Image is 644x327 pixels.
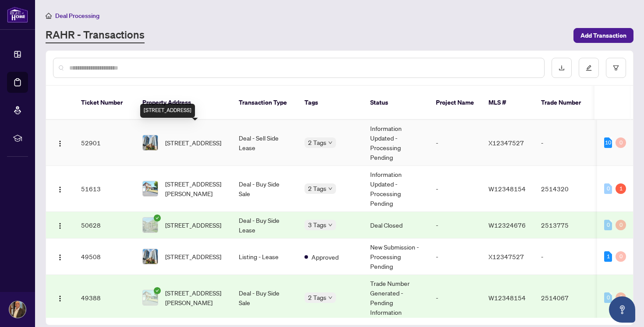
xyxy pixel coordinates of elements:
[534,212,595,239] td: 2513775
[165,288,225,307] span: [STREET_ADDRESS][PERSON_NAME]
[232,239,297,275] td: Listing - Lease
[140,104,195,118] div: [STREET_ADDRESS]
[308,220,326,230] span: 3 Tags
[232,275,297,321] td: Deal - Buy Side Sale
[57,140,64,147] img: Logo
[616,183,626,194] div: 1
[165,220,221,230] span: [STREET_ADDRESS]
[429,166,481,212] td: -
[57,295,64,302] img: Logo
[57,186,64,193] img: Logo
[232,86,297,120] th: Transaction Type
[143,181,158,196] img: thumbnail-img
[488,185,526,193] span: W12348154
[604,292,612,303] div: 0
[363,239,429,275] td: New Submission - Processing Pending
[616,137,626,148] div: 0
[232,166,297,212] td: Deal - Buy Side Sale
[154,287,161,294] span: check-circle
[488,139,524,147] span: X12347527
[55,12,99,20] span: Deal Processing
[363,212,429,239] td: Deal Closed
[534,239,595,275] td: -
[74,166,135,212] td: 51613
[363,86,429,120] th: Status
[308,137,326,148] span: 2 Tags
[552,58,572,78] button: download
[53,218,67,232] button: Logo
[53,250,67,264] button: Logo
[143,290,158,305] img: thumbnail-img
[46,13,52,19] span: home
[363,166,429,212] td: Information Updated - Processing Pending
[308,183,326,193] span: 2 Tags
[580,28,626,42] span: Add Transaction
[165,138,221,148] span: [STREET_ADDRESS]
[74,275,135,321] td: 49388
[143,249,158,264] img: thumbnail-img
[534,120,595,166] td: -
[363,275,429,321] td: Trade Number Generated - Pending Information
[53,136,67,150] button: Logo
[311,252,339,262] span: Approved
[74,212,135,239] td: 50628
[232,120,297,166] td: Deal - Sell Side Lease
[488,221,526,229] span: W12324676
[429,86,481,120] th: Project Name
[604,183,612,194] div: 0
[481,86,534,120] th: MLS #
[488,294,526,302] span: W12348154
[488,253,524,260] span: X12347527
[74,239,135,275] td: 49508
[232,212,297,239] td: Deal - Buy Side Lease
[143,218,158,232] img: thumbnail-img
[559,65,565,71] span: download
[604,251,612,262] div: 1
[7,7,28,23] img: logo
[57,254,64,261] img: Logo
[586,65,592,71] span: edit
[604,137,612,148] div: 10
[328,223,333,227] span: down
[616,220,626,230] div: 0
[165,252,221,261] span: [STREET_ADDRESS]
[616,292,626,303] div: 0
[74,86,135,120] th: Ticket Number
[604,220,612,230] div: 0
[534,166,595,212] td: 2514320
[328,141,333,145] span: down
[46,28,145,43] a: RAHR - Transactions
[57,222,64,229] img: Logo
[429,120,481,166] td: -
[135,86,232,120] th: Property Address
[297,86,363,120] th: Tags
[429,212,481,239] td: -
[573,28,633,43] button: Add Transaction
[363,120,429,166] td: Information Updated - Processing Pending
[613,65,619,71] span: filter
[74,120,135,166] td: 52901
[579,58,599,78] button: edit
[53,182,67,196] button: Logo
[9,301,26,318] img: Profile Icon
[616,251,626,262] div: 0
[429,239,481,275] td: -
[534,275,595,321] td: 2514067
[534,86,595,120] th: Trade Number
[606,58,626,78] button: filter
[328,295,333,300] span: down
[609,296,635,323] button: Open asap
[429,275,481,321] td: -
[154,214,161,222] span: check-circle
[165,179,225,198] span: [STREET_ADDRESS][PERSON_NAME]
[143,135,158,150] img: thumbnail-img
[308,292,326,302] span: 2 Tags
[328,186,333,191] span: down
[53,291,67,305] button: Logo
